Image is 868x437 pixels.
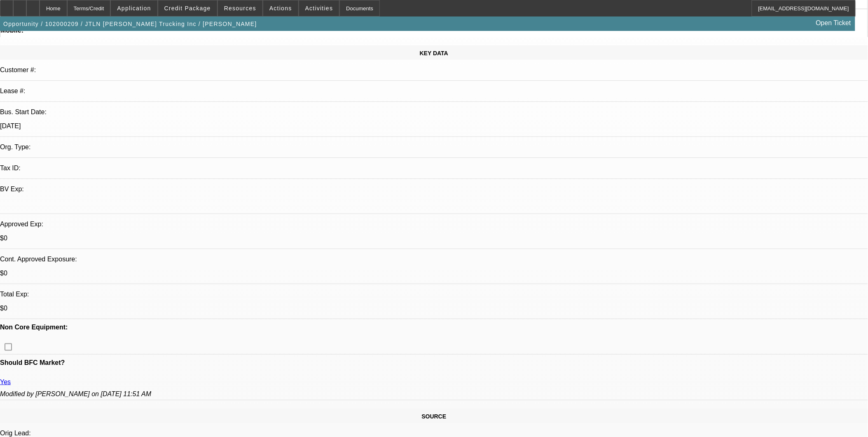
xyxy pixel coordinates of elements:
[420,50,448,56] span: KEY DATA
[117,5,151,12] span: Application
[224,5,256,12] span: Resources
[269,5,292,12] span: Actions
[305,5,333,12] span: Activities
[813,16,854,30] a: Open Ticket
[422,413,447,420] span: SOURCE
[3,21,257,27] span: Opportunity / 102000209 / JTLN [PERSON_NAME] Trucking Inc / [PERSON_NAME]
[263,0,298,16] button: Actions
[164,5,211,12] span: Credit Package
[218,0,262,16] button: Resources
[299,0,339,16] button: Activities
[111,0,157,16] button: Application
[158,0,217,16] button: Credit Package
